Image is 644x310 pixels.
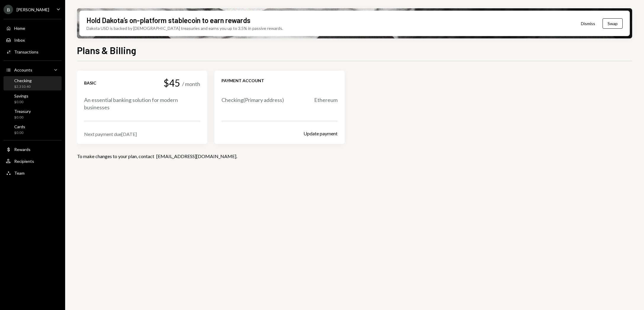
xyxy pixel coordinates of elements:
a: [EMAIL_ADDRESS][DOMAIN_NAME] [156,153,236,160]
div: Transactions [14,49,38,54]
div: Next payment due [DATE] [84,131,200,137]
div: Inbox [14,38,25,43]
div: Rewards [14,147,30,152]
div: Dakota USD is backed by [DEMOGRAPHIC_DATA] treasuries and earns you up to 3.5% in passive rewards. [86,25,283,31]
div: Checking [14,78,32,83]
div: $0.00 [14,130,25,135]
a: Team [4,168,62,178]
a: Treasury$0.00 [4,107,62,121]
div: / month [182,80,200,88]
a: Transactions [4,46,62,57]
a: Cards$0.00 [4,122,62,137]
div: $45 [163,78,180,88]
div: B [4,5,13,14]
a: Savings$0.00 [4,92,62,106]
a: Recipients [4,156,62,166]
a: Checking$2,310.40 [4,76,62,90]
a: Rewards [4,144,62,155]
a: Home [4,23,62,33]
div: $0.00 [14,115,31,120]
div: $0.00 [14,100,28,105]
div: Home [14,26,25,31]
div: Treasury [14,109,31,114]
h1: Plans & Billing [77,44,136,56]
div: Accounts [14,67,32,72]
div: Recipients [14,159,34,164]
div: To make changes to your plan, contact . [77,153,632,159]
button: Dismiss [574,17,603,30]
div: Team [14,171,25,176]
div: $2,310.40 [14,84,32,89]
div: Checking ( Primary address) [221,96,284,104]
a: Inbox [4,35,62,45]
a: Accounts [4,64,62,75]
div: Basic [84,80,96,86]
div: Cards [14,124,25,129]
div: Ethereum [314,96,338,104]
div: Savings [14,93,28,98]
button: Swap [603,18,623,29]
div: Hold Dakota’s on-platform stablecoin to earn rewards [86,15,250,25]
div: An essential banking solution for modern businesses [84,96,200,111]
div: Payment account [221,78,338,83]
div: [PERSON_NAME] [17,7,49,12]
button: Update payment [303,131,338,137]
